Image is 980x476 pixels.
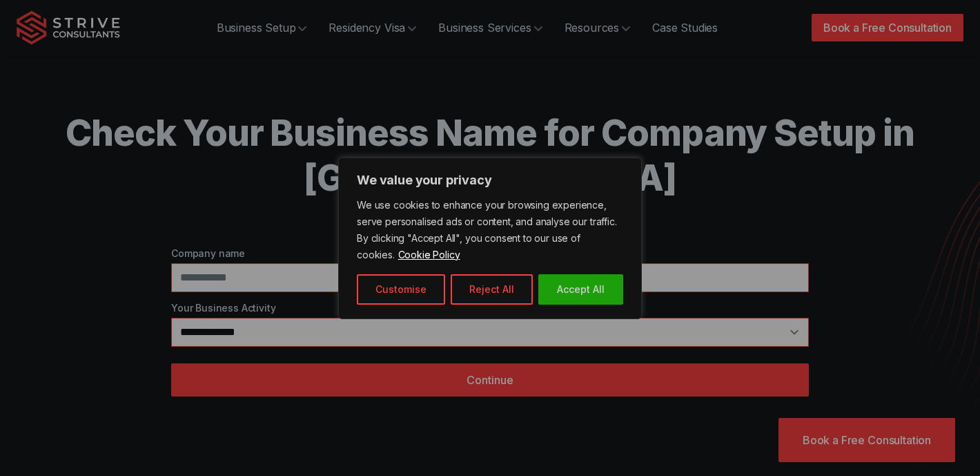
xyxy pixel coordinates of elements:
[357,172,623,189] p: We value your privacy
[398,248,461,261] a: Cookie Policy
[357,197,623,263] p: We use cookies to enhance your browsing experience, serve personalised ads or content, and analys...
[451,274,533,305] button: Reject All
[357,274,445,305] button: Customise
[538,274,623,305] button: Accept All
[338,158,642,319] div: We value your privacy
